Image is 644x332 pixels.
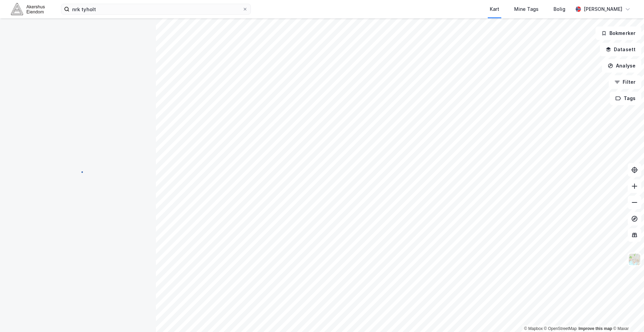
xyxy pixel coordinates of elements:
[610,92,641,105] button: Tags
[11,3,45,15] img: akershus-eiendom-logo.9091f326c980b4bce74ccdd9f866810c.svg
[554,5,565,13] div: Bolig
[610,299,644,332] div: Kontrollprogram for chat
[600,43,641,56] button: Datasett
[579,326,612,331] a: Improve this map
[596,26,641,40] button: Bokmerker
[514,5,539,13] div: Mine Tags
[490,5,499,13] div: Kart
[628,253,641,266] img: Z
[610,299,644,332] iframe: Chat Widget
[544,326,577,331] a: OpenStreetMap
[524,326,543,331] a: Mapbox
[69,4,242,14] input: Søk på adresse, matrikkel, gårdeiere, leietakere eller personer
[609,75,641,89] button: Filter
[584,5,622,13] div: [PERSON_NAME]
[73,166,83,177] img: spinner.a6d8c91a73a9ac5275cf975e30b51cfb.svg
[602,59,641,73] button: Analyse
